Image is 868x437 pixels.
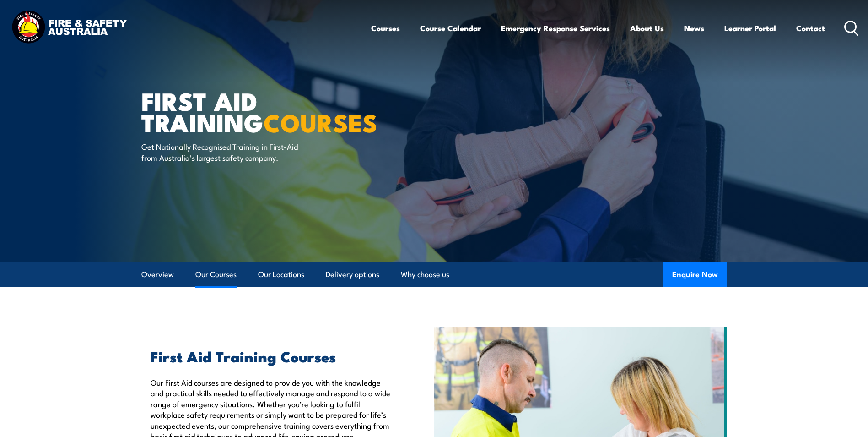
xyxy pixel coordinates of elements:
[501,16,610,40] a: Emergency Response Services
[401,262,449,287] a: Why choose us
[141,90,367,132] h1: First Aid Training
[141,262,174,287] a: Overview
[195,262,237,287] a: Our Courses
[420,16,481,40] a: Course Calendar
[684,16,704,40] a: News
[151,350,392,362] h2: First Aid Training Courses
[724,16,776,40] a: Learner Portal
[630,16,664,40] a: About Us
[141,141,308,163] p: Get Nationally Recognised Training in First-Aid from Australia’s largest safety company.
[326,262,379,287] a: Delivery options
[264,103,377,141] strong: COURSES
[663,262,727,287] button: Enquire Now
[371,16,400,40] a: Courses
[258,262,304,287] a: Our Locations
[796,16,825,40] a: Contact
